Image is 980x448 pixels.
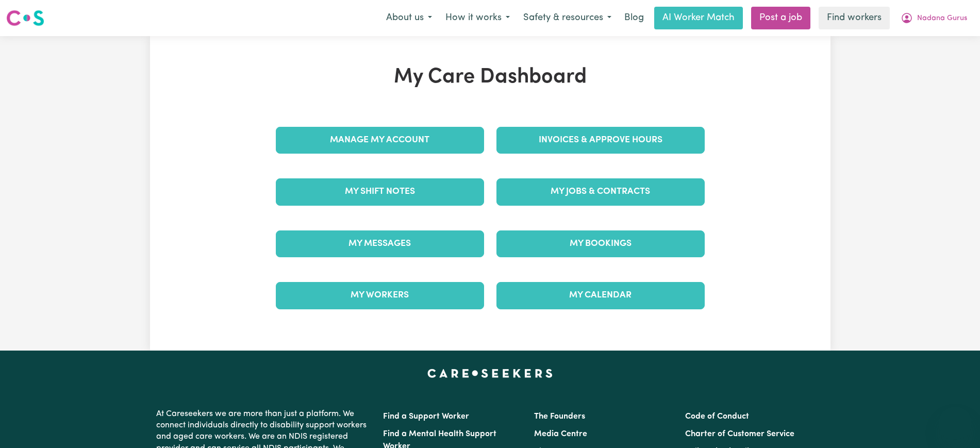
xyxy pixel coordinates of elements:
a: My Calendar [496,282,705,309]
a: Find workers [819,7,890,29]
a: My Bookings [496,230,705,257]
a: Careseekers logo [6,6,44,30]
button: My Account [894,7,974,29]
button: Safety & resources [517,7,618,29]
a: AI Worker Match [654,7,743,29]
span: Nadana Gurus [917,13,967,24]
a: Code of Conduct [685,412,749,421]
a: The Founders [534,412,585,421]
a: Careseekers home page [427,369,553,377]
iframe: Button to launch messaging window [939,407,972,440]
a: Charter of Customer Service [685,430,794,438]
a: Blog [618,7,650,29]
button: About us [379,7,439,29]
a: My Messages [276,230,484,257]
a: Invoices & Approve Hours [496,127,705,154]
a: My Jobs & Contracts [496,178,705,205]
a: Manage My Account [276,127,484,154]
a: Post a job [751,7,810,29]
img: Careseekers logo [6,9,44,27]
a: Find a Support Worker [383,412,469,421]
h1: My Care Dashboard [270,65,711,90]
a: My Shift Notes [276,178,484,205]
a: Media Centre [534,430,587,438]
button: How it works [439,7,517,29]
a: My Workers [276,282,484,309]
